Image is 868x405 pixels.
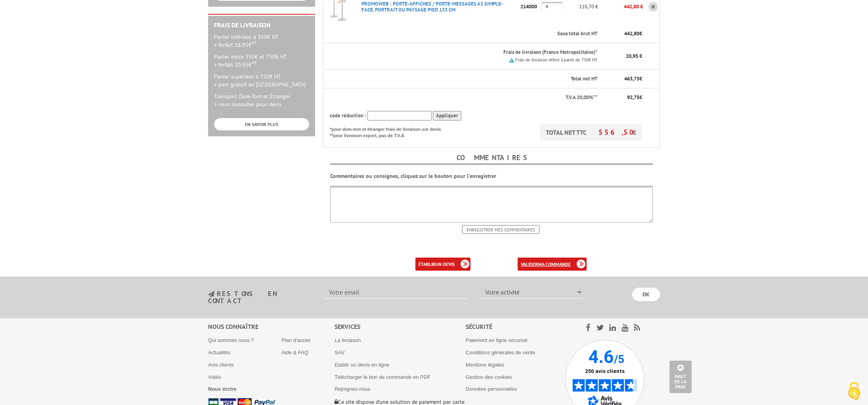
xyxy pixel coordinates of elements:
a: Gestion des cookies [466,374,512,380]
a: Conditions générales de vente [466,350,535,355]
p: *pour dom-tom et étranger frais de livraison sur devis **pour livraison export, pas de T.V.A [330,124,449,139]
sup: HT [252,40,257,46]
span: > nous consulter pour devis [214,101,281,108]
h4: Commentaires [330,152,653,164]
b: Commentaires ou consignes, cliquez sur le bouton pour l'enregistrer [330,172,496,180]
p: € [604,94,642,101]
a: Mentions légales [466,362,505,368]
a: Nous écrire [208,386,237,392]
p: Frais de livraison (France Metropolitaine)* [361,49,597,56]
p: Total net HT [330,75,597,83]
span: 92,75 [627,94,639,101]
a: La livraison [335,337,361,343]
a: SAV [335,350,344,355]
p: € [604,75,642,83]
p: € [604,30,642,38]
a: Vidéo [208,374,221,380]
input: OK [632,288,660,301]
th: Sous total brut HT [355,25,598,43]
span: > forfait 20.95€ [214,61,257,68]
p: T.V.A 20,00%** [330,94,597,101]
h2: Frais de Livraison [214,22,309,29]
sup: HT [252,60,257,65]
a: Etablir un devis en ligne [335,362,389,368]
div: Nous connaître [208,322,335,331]
a: Actualités [208,350,230,355]
a: Paiement en ligne sécurisé [466,337,528,343]
p: Panier supérieur à 750€ HT [214,73,309,88]
a: EN SAVOIR PLUS [214,118,309,130]
input: Enregistrer mes commentaires [462,225,539,234]
span: 442,80 [624,30,639,37]
span: code réduction : [330,112,366,119]
input: Appliquer [433,111,461,121]
h3: restons en contact [208,290,312,304]
img: picto.png [509,58,514,63]
p: Transport Dom-Tom et Etranger [214,92,309,108]
a: Plan d'accès [281,337,310,343]
a: Aide & FAQ [281,350,308,355]
p: Panier entre 350€ et 750€ HT [214,53,309,69]
div: Services [335,322,466,331]
a: validerma commande [518,258,587,271]
span: 556,50 [598,128,633,137]
a: Qui sommes nous ? [208,337,254,343]
button: Cookies (fenêtre modale) [840,378,868,405]
small: Frais de livraison offert à partir de 750€ HT [515,57,597,63]
span: > forfait 16.95€ [214,41,257,48]
p: Panier inférieur à 350€ HT [214,33,309,49]
span: 20,95 € [626,53,642,59]
input: Votre email [324,285,467,299]
a: Télécharger le bon de commande en PDF [335,374,430,380]
span: 463,75 [624,75,639,82]
b: ma commande [538,261,571,267]
b: un devis [435,261,455,267]
div: Sécurité [466,322,565,331]
span: > port gratuit en [GEOGRAPHIC_DATA] [214,81,306,88]
a: PROMOWEB : PORTE-AFFICHES / PORTE-MESSAGES A3 SIMPLE-FACE, PORTRAIT OU PAYSAGE PIED 133 CM [361,0,503,13]
a: établirun devis [415,258,470,271]
a: Haut de la page [669,361,692,393]
p: TOTAL NET TTC € [540,124,642,141]
img: Cookies (fenêtre modale) [844,381,864,401]
a: Rejoignez-nous [335,386,370,392]
a: Données personnelles [466,386,517,392]
img: newsletter.jpg [208,291,214,298]
a: Avis clients [208,362,234,368]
